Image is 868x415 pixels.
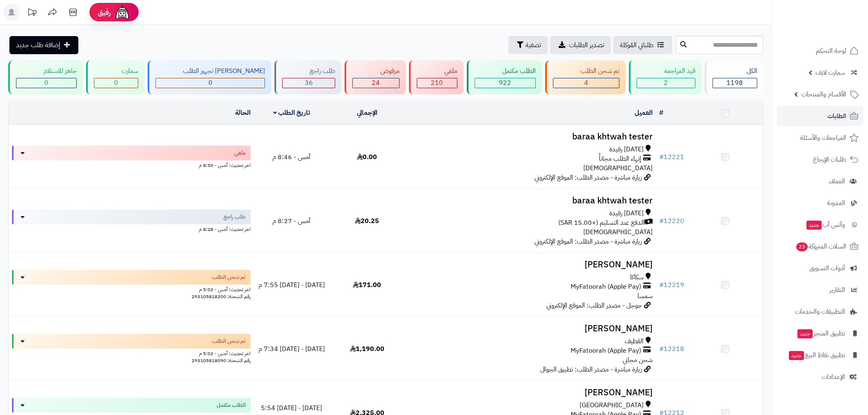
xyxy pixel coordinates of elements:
span: الطلبات [827,110,846,122]
span: [DATE] رفيدة [609,209,644,218]
a: طلباتي المُوكلة [613,36,672,54]
span: MyFatoorah (Apple Pay) [571,346,641,356]
h3: baraa khtwah tester [408,196,653,205]
span: # [659,152,664,162]
div: 2 [637,78,695,88]
a: #12221 [659,152,684,162]
span: 20.25 [355,216,379,226]
a: إضافة طلب جديد [9,36,78,54]
span: 23 [796,242,808,251]
span: # [659,216,664,226]
div: جاهز للاستلام [16,66,77,76]
span: # [659,280,664,290]
div: تم شحن الطلب [553,66,619,76]
a: #12218 [659,344,684,354]
div: اخر تحديث: أمس - 8:50 م [12,160,251,169]
span: لوحة التحكم [816,45,846,57]
a: المراجعات والأسئلة [777,128,863,148]
span: طلب راجع [224,213,246,221]
span: إنهاء الطلب مجاناً [599,154,641,164]
a: #12220 [659,216,684,226]
h3: [PERSON_NAME] [408,388,653,397]
div: 0 [94,78,138,88]
span: الأقسام والمنتجات [801,89,846,100]
span: 1198 [726,78,743,88]
a: تطبيق المتجرجديد [777,324,863,343]
span: جديد [789,351,804,360]
a: الطلبات [777,106,863,126]
span: المراجعات والأسئلة [800,132,846,144]
a: سمارت 0 [85,60,146,94]
span: 0.00 [357,152,377,162]
span: 1,190.00 [350,344,384,354]
span: [DATE] رفيدة [609,145,644,154]
span: 0 [114,78,118,88]
div: 36 [283,78,335,88]
a: #12219 [659,280,684,290]
h3: [PERSON_NAME] [408,260,653,269]
a: تاريخ الطلب [273,108,311,118]
span: الدفع عند التسليم (+15.00 SAR) [558,218,644,228]
span: زيارة مباشرة - مصدر الطلب: الموقع الإلكتروني [535,173,642,182]
a: طلب راجع 36 [273,60,343,94]
a: # [659,108,663,118]
div: 24 [353,78,399,88]
span: زيارة مباشرة - مصدر الطلب: تطبيق الجوال [540,365,642,374]
div: قيد المراجعه [637,66,695,76]
div: اخر تحديث: أمس - 5:02 م [12,349,251,357]
a: وآتس آبجديد [777,215,863,235]
a: لوحة التحكم [777,41,863,61]
span: تطبيق المتجر [797,328,845,339]
span: وآتس آب [806,219,845,230]
span: أمس - 8:27 م [272,216,311,226]
span: تم شحن الطلب [212,273,246,281]
a: الحالة [235,108,251,118]
span: رفيق [98,7,111,17]
div: سمارت [94,66,138,76]
span: [GEOGRAPHIC_DATA] [580,401,644,410]
a: [PERSON_NAME] تجهيز الطلب 0 [146,60,273,94]
span: السلات المتروكة [795,241,846,252]
span: سمسا [637,291,653,301]
span: سكاكا [630,273,644,282]
a: التطبيقات والخدمات [777,302,863,322]
span: 36 [305,78,313,88]
a: تطبيق نقاط البيعجديد [777,345,863,365]
span: جوجل - مصدر الطلب: الموقع الإلكتروني [546,301,642,310]
span: 0 [44,78,48,88]
img: ai-face.png [114,4,130,21]
div: الكل [713,66,757,76]
span: المدونة [827,197,845,209]
a: تم شحن الطلب 4 [544,60,627,94]
h3: [PERSON_NAME] [408,324,653,333]
span: 171.00 [353,280,381,290]
span: MyFatoorah (Apple Pay) [571,282,641,292]
span: # [659,344,664,354]
a: المدونة [777,193,863,213]
a: العميل [635,108,653,118]
span: [DEMOGRAPHIC_DATA] [583,163,653,173]
span: [DATE] - [DATE] 7:34 م [258,344,325,354]
span: التطبيقات والخدمات [795,306,845,317]
span: العملاء [829,176,845,187]
div: مرفوض [352,66,399,76]
span: 4 [584,78,588,88]
span: تصفية [525,40,541,50]
div: طلب راجع [282,66,335,76]
a: الكل1198 [703,60,765,94]
a: ملغي 210 [407,60,465,94]
span: 922 [499,78,511,88]
span: سمارت لايف [815,67,845,78]
a: الإجمالي [357,108,377,118]
a: طلبات الإرجاع [777,150,863,169]
a: التقارير [777,280,863,300]
button: تصفية [508,36,548,54]
span: أدوات التسويق [809,262,845,274]
span: 2 [664,78,668,88]
span: ملغي [234,149,246,157]
a: قيد المراجعه 2 [627,60,703,94]
div: 0 [16,78,76,88]
a: الإعدادات [777,367,863,387]
span: أمس - 8:46 م [272,152,311,162]
a: السلات المتروكة23 [777,237,863,256]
